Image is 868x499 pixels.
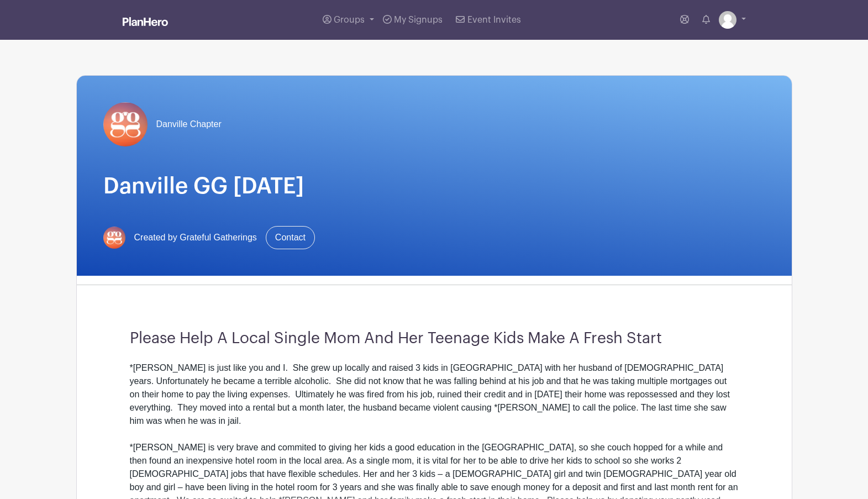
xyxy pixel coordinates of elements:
[103,227,125,249] img: gg-logo-planhero-final.png
[103,102,148,146] img: gg-logo-planhero-final.png
[334,15,365,24] span: Groups
[134,231,257,244] span: Created by Grateful Gatherings
[123,17,168,26] img: logo_white-6c42ec7e38ccf1d336a20a19083b03d10ae64f83f12c07503d8b9e83406b4c7d.svg
[156,118,222,131] span: Danville Chapter
[266,226,315,249] a: Contact
[719,11,737,29] img: default-ce2991bfa6775e67f084385cd625a349d9dcbb7a52a09fb2fda1e96e2d18dcdb.png
[130,361,739,428] div: *[PERSON_NAME] is just like you and I. She grew up locally and raised 3 kids in [GEOGRAPHIC_DATA]...
[394,15,443,24] span: My Signups
[103,173,765,199] h1: Danville GG [DATE]
[467,15,521,24] span: Event Invites
[130,329,739,348] h3: Please Help A Local Single Mom And Her Teenage Kids Make A Fresh Start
